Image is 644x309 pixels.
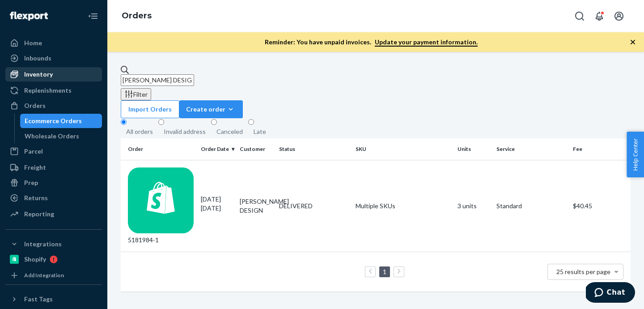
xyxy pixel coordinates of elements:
div: Ecommerce Orders [25,116,82,125]
div: Shopify [24,255,46,264]
button: Open Search Box [571,7,589,25]
input: All orders [121,119,127,125]
ol: breadcrumbs [114,3,159,29]
input: Canceled [211,119,217,125]
button: Close Navigation [84,7,102,25]
input: Search orders [121,74,194,86]
div: [DATE] [201,195,233,213]
button: Filter [121,88,151,100]
a: Page 1 is your current page [381,268,388,275]
iframe: Opens a widget where you can chat to one of our agents [586,282,635,305]
th: Order Date [197,138,236,160]
div: All orders [126,127,153,136]
th: SKU [352,138,454,160]
p: [DATE] [201,204,233,213]
th: Service [493,138,569,160]
p: Reminder: You have unpaid invoices. [265,38,478,47]
a: Orders [5,99,102,113]
img: Flexport logo [10,12,48,21]
div: Customer [240,145,271,153]
td: Multiple SKUs [352,160,454,252]
div: Late [254,127,266,136]
input: Invalid address [158,119,164,125]
td: 3 units [454,160,493,252]
td: [PERSON_NAME] DESIGN [236,160,275,252]
a: Inbounds [5,51,102,65]
a: Ecommerce Orders [20,114,102,128]
button: Open account menu [610,7,628,25]
th: Status [275,138,352,160]
th: Order [121,138,197,160]
div: Inventory [24,70,53,79]
div: Canceled [216,127,243,136]
a: Replenishments [5,83,102,98]
a: Freight [5,160,102,175]
div: Parcel [24,147,43,156]
a: Inventory [5,67,102,82]
div: Replenishments [24,86,72,95]
div: DELIVERED [279,202,348,210]
div: Orders [24,101,46,110]
div: Reporting [24,210,54,219]
div: Filter [124,90,148,99]
a: Parcel [5,144,102,159]
a: Prep [5,176,102,190]
p: Standard [496,202,566,210]
div: Create order [186,105,236,114]
div: Fast Tags [24,295,53,304]
div: Home [24,39,42,47]
div: Freight [24,163,46,172]
div: Returns [24,193,48,202]
span: 25 results per page [556,268,610,275]
a: Home [5,36,102,50]
div: Wholesale Orders [25,132,79,141]
button: Create order [179,100,243,118]
div: Integrations [24,240,62,249]
button: Integrations [5,237,102,251]
div: Add Integration [24,271,64,279]
div: 5181984-1 [128,167,194,245]
button: Help Center [627,132,644,177]
a: Returns [5,191,102,205]
a: Update your payment information. [375,38,478,47]
a: Shopify [5,252,102,266]
td: $40.45 [569,160,631,252]
div: Invalid address [164,127,206,136]
th: Units [454,138,493,160]
button: Fast Tags [5,292,102,306]
a: Wholesale Orders [20,129,102,143]
input: Late [248,119,254,125]
th: Fee [569,138,631,160]
a: Add Integration [5,270,102,281]
a: Reporting [5,207,102,221]
div: Inbounds [24,54,51,63]
a: Orders [122,11,152,21]
button: Open notifications [590,7,608,25]
button: Import Orders [121,100,179,118]
div: Prep [24,178,38,187]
